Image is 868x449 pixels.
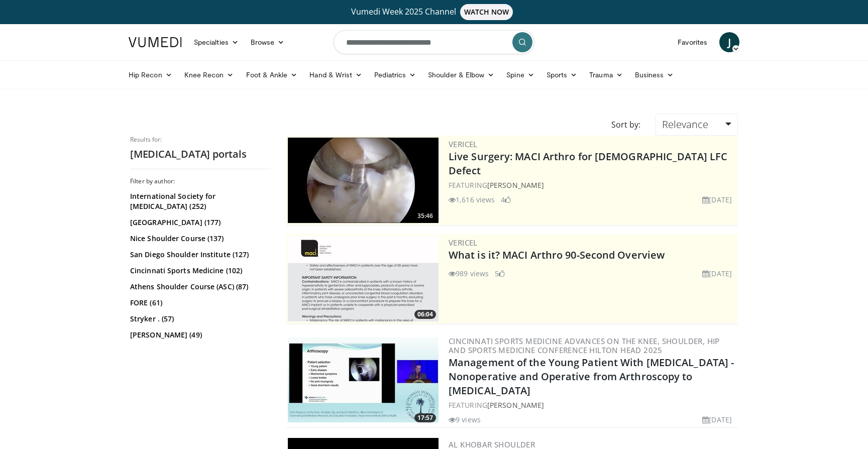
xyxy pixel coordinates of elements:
[288,138,439,223] a: 35:46
[629,65,680,85] a: Business
[130,314,268,324] a: Stryker . (57)
[414,211,436,220] span: 35:46
[178,65,240,85] a: Knee Recon
[130,136,271,144] p: Results for:
[719,32,739,52] a: J
[129,37,182,47] img: VuMedi Logo
[303,65,368,85] a: Hand & Wrist
[449,238,478,248] a: Vericel
[501,194,511,205] li: 4
[449,336,720,355] a: Cincinnati Sports Medicine Advances on the Knee, Shoulder, Hip and Sports Medicine Conference Hil...
[288,138,439,223] img: eb023345-1e2d-4374-a840-ddbc99f8c97c.300x170_q85_crop-smart_upscale.jpg
[130,177,271,185] h3: Filter by author:
[130,298,268,308] a: FORE (61)
[130,148,271,161] h2: [MEDICAL_DATA] portals
[460,4,513,20] span: WATCH NOW
[449,139,478,149] a: Vericel
[449,194,495,205] li: 1,616 views
[368,65,422,85] a: Pediatrics
[130,250,268,260] a: San Diego Shoulder Institute (127)
[288,337,439,422] a: 17:57
[414,413,436,422] span: 17:57
[414,310,436,319] span: 06:04
[188,32,245,52] a: Specialties
[702,194,732,205] li: [DATE]
[130,191,268,211] a: International Society for [MEDICAL_DATA] (252)
[240,65,304,85] a: Foot & Ankle
[130,266,268,276] a: Cincinnati Sports Medicine (102)
[334,30,534,54] input: Search topics, interventions
[540,65,584,85] a: Sports
[495,268,505,279] li: 5
[449,180,736,190] div: FEATURING
[449,400,736,410] div: FEATURING
[449,248,665,262] a: What is it? MACI Arthro 90-Second Overview
[123,65,178,85] a: Hip Recon
[288,337,439,422] img: ce8b5501-3cc5-449c-8229-8a2c7f330159.300x170_q85_crop-smart_upscale.jpg
[288,236,439,321] a: 06:04
[487,400,544,410] a: [PERSON_NAME]
[245,32,291,52] a: Browse
[656,114,738,136] a: Relevance
[449,356,734,397] a: Management of the Young Patient With [MEDICAL_DATA] - Nonoperative and Operative from Arthroscopy...
[130,217,268,228] a: [GEOGRAPHIC_DATA] (177)
[130,234,268,244] a: Nice Shoulder Course (137)
[702,268,732,279] li: [DATE]
[702,414,732,425] li: [DATE]
[662,118,708,131] span: Relevance
[672,32,713,52] a: Favorites
[422,65,500,85] a: Shoulder & Elbow
[449,414,481,425] li: 9 views
[130,282,268,292] a: Athens Shoulder Course (ASC) (87)
[449,268,489,279] li: 989 views
[500,65,540,85] a: Spine
[604,114,648,136] div: Sort by:
[487,180,544,190] a: [PERSON_NAME]
[583,65,629,85] a: Trauma
[449,150,727,177] a: Live Surgery: MACI Arthro for [DEMOGRAPHIC_DATA] LFC Defect
[288,236,439,321] img: aa6cc8ed-3dbf-4b6a-8d82-4a06f68b6688.300x170_q85_crop-smart_upscale.jpg
[130,4,738,20] a: Vumedi Week 2025 ChannelWATCH NOW
[130,330,268,340] a: [PERSON_NAME] (49)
